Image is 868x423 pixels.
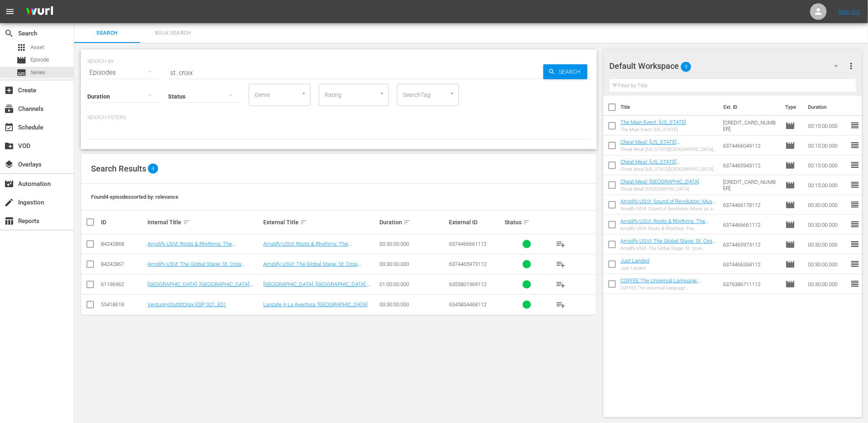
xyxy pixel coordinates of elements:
[720,175,782,195] td: [CREDIT_CARD_NUMBER]
[300,219,307,226] span: sort
[785,240,795,249] span: Episode
[720,254,782,274] td: 6374466334112
[805,136,850,155] td: 00:15:00.000
[379,241,447,247] div: 00:30:00.000
[621,179,700,185] a: Cheat Meal: [GEOGRAPHIC_DATA]
[720,195,782,215] td: 6374466178112
[523,219,530,226] span: sort
[4,28,14,38] span: Search
[449,281,487,287] span: 6355801969112
[101,301,145,308] div: 55418618
[4,216,14,226] span: Reports
[30,56,49,64] span: Episode
[183,219,190,226] span: sort
[780,96,803,119] th: Type
[300,89,308,97] button: Open
[449,241,487,247] span: 6374466661112
[785,160,795,170] span: Episode
[720,235,782,254] td: 6374465973112
[87,61,160,84] div: Episodes
[551,295,571,315] button: playlist_add
[4,104,14,114] span: Channels
[449,219,502,226] div: External ID
[621,147,717,152] div: Cheat Meal: [US_STATE][GEOGRAPHIC_DATA], Part 2
[621,258,650,264] a: Just Landed
[449,261,487,267] span: 6374465973112
[785,141,795,150] span: Episode
[805,235,850,254] td: 00:30:00.000
[621,218,709,230] a: Amplify USVI: Roots & Rhythms: The Foundations of St. Croix Music
[91,164,146,174] span: Search Results
[145,28,201,38] span: Bulk Search
[379,301,447,308] div: 00:30:00.000
[621,206,717,211] div: Amplify USVI: Sound of Revolution: Music as a Voice for Change
[551,275,571,294] button: playlist_add
[785,121,795,131] span: Episode
[681,58,691,75] span: 9
[378,89,386,97] button: Open
[556,280,566,289] span: playlist_add
[263,217,377,227] div: External Title
[621,238,716,250] a: Amplify USVI: The Global Stage: St. Croix Blowing Up
[379,281,447,287] div: 01:00:00.000
[4,179,14,189] span: Automation
[91,194,178,200] span: Found 4 episodes sorted by: relevance
[551,254,571,274] button: playlist_add
[850,239,860,249] span: reorder
[263,241,351,253] a: Amplify USVI: Roots & Rhythms: The Foundations of St. Croix Music
[16,42,26,52] span: Asset
[805,195,850,215] td: 00:30:00.000
[621,139,687,151] a: Cheat Meal: [US_STATE][GEOGRAPHIC_DATA], Part 2
[101,261,145,267] div: 84242867
[621,127,686,132] div: The Main Event: [US_STATE]
[850,120,860,130] span: reorder
[147,261,245,273] a: Amplify USVI: The Global Stage: St. Croix Blowing Up
[263,301,367,308] a: Lanzate A La Aventura: [GEOGRAPHIC_DATA]
[785,279,795,289] span: Episode
[30,43,44,52] span: Asset
[147,217,261,227] div: Internal Title
[403,219,411,226] span: sort
[785,220,795,230] span: Episode
[4,197,14,207] span: Ingestion
[147,241,236,253] a: Amplify USVI: Roots & Rhythms: The Foundations of St. Croix Music
[805,116,850,136] td: 00:15:00.000
[4,141,14,151] span: VOD
[785,180,795,190] span: Episode
[720,155,782,175] td: 6374465943112
[846,61,856,71] span: more_vert
[850,160,860,170] span: reorder
[379,217,447,227] div: Duration
[846,56,856,76] button: more_vert
[850,140,860,150] span: reorder
[719,96,780,119] th: Ext. ID
[101,241,145,247] div: 84242868
[621,226,717,231] div: Amplify USVI: Roots & Rhythms: The Foundations of St. Croix Music
[556,239,566,249] span: playlist_add
[4,122,14,132] span: Schedule
[101,219,145,226] div: ID
[621,285,717,291] div: COFFEE The Universal Language: [PERSON_NAME]
[148,164,158,174] span: 4
[379,261,447,267] div: 00:30:00.000
[551,234,571,254] button: playlist_add
[785,200,795,210] span: Episode
[448,89,456,97] button: Open
[621,167,717,172] div: Cheat Meal: [US_STATE][GEOGRAPHIC_DATA], Part 1
[720,116,782,136] td: [CREDIT_CARD_NUMBER]
[850,219,860,229] span: reorder
[30,68,45,77] span: Series
[839,8,860,15] a: Sign Out
[850,200,860,209] span: reorder
[805,155,850,175] td: 00:15:00.000
[610,54,847,78] div: Default Workspace
[621,96,719,119] th: Title
[556,64,587,79] span: Search
[621,119,686,125] a: The Main Event: [US_STATE]
[5,7,15,16] span: menu
[720,215,782,235] td: 6374466661112
[720,136,782,155] td: 6374466049112
[543,64,587,79] button: Search
[805,254,850,274] td: 00:30:00.000
[263,281,370,294] a: [GEOGRAPHIC_DATA], [GEOGRAPHIC_DATA]: Bull's Feet in [GEOGRAPHIC_DATA]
